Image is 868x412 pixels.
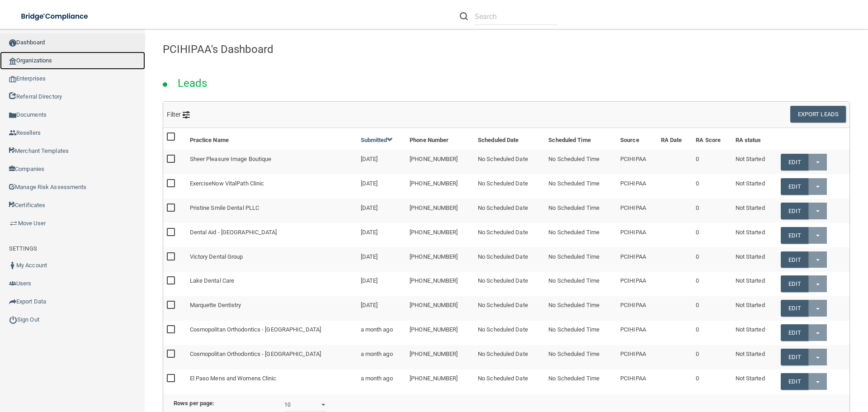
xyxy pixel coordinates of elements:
[617,247,657,272] td: PCIHIPAA
[781,178,808,195] a: Edit
[781,203,808,219] a: Edit
[357,272,406,296] td: [DATE]
[474,174,545,199] td: No Scheduled Date
[692,296,731,321] td: 0
[406,321,474,345] td: [PHONE_NUMBER]
[692,345,731,369] td: 0
[186,247,357,272] td: Victory Dental Group
[545,296,617,321] td: No Scheduled Time
[186,128,357,150] th: Practice Name
[9,243,37,254] label: SETTINGS
[9,112,16,119] img: icon-documents.8dae5593.png
[357,321,406,345] td: a month ago
[474,223,545,247] td: No Scheduled Date
[732,345,777,369] td: Not Started
[9,76,16,82] img: enterprise.0d942306.png
[617,223,657,247] td: PCIHIPAA
[357,223,406,247] td: [DATE]
[781,275,808,292] a: Edit
[692,199,731,223] td: 0
[474,150,545,174] td: No Scheduled Date
[186,174,357,199] td: ExerciseNow VitalPath Clinic
[692,272,731,296] td: 0
[14,7,97,26] img: bridge_compliance_login_screen.278c3ca4.svg
[545,321,617,345] td: No Scheduled Time
[163,43,850,55] h4: PCIHIPAA's Dashboard
[781,227,808,244] a: Edit
[732,199,777,223] td: Not Started
[9,129,16,137] img: ic_reseller.de258add.png
[692,321,731,345] td: 0
[617,150,657,174] td: PCIHIPAA
[474,199,545,223] td: No Scheduled Date
[474,296,545,321] td: No Scheduled Date
[406,247,474,272] td: [PHONE_NUMBER]
[474,345,545,369] td: No Scheduled Date
[357,247,406,272] td: [DATE]
[183,111,190,118] img: icon-filter@2x.21656d0b.png
[545,150,617,174] td: No Scheduled Time
[781,349,808,365] a: Edit
[186,199,357,223] td: Pristine Smile Dental PLLC
[732,247,777,272] td: Not Started
[406,199,474,223] td: [PHONE_NUMBER]
[474,128,545,150] th: Scheduled Date
[186,150,357,174] td: Sheer Pleasure Image Boutique
[732,272,777,296] td: Not Started
[732,321,777,345] td: Not Started
[406,272,474,296] td: [PHONE_NUMBER]
[9,57,16,65] img: organization-icon.f8decf85.png
[9,280,16,287] img: icon-users.e205127d.png
[474,247,545,272] td: No Scheduled Date
[357,296,406,321] td: [DATE]
[545,345,617,369] td: No Scheduled Time
[617,321,657,345] td: PCIHIPAA
[474,272,545,296] td: No Scheduled Date
[9,316,17,324] img: ic_power_dark.7ecde6b1.png
[9,262,16,269] img: ic_user_dark.df1a06c3.png
[167,111,190,118] span: Filter
[9,39,16,47] img: ic_dashboard_dark.d01f4a41.png
[692,150,731,174] td: 0
[357,174,406,199] td: [DATE]
[9,298,16,305] img: icon-export.b9366987.png
[617,369,657,393] td: PCIHIPAA
[186,223,357,247] td: Dental Aid - [GEOGRAPHIC_DATA]
[406,369,474,393] td: [PHONE_NUMBER]
[692,369,731,393] td: 0
[186,369,357,393] td: El Paso Mens and Womens Clinic
[732,150,777,174] td: Not Started
[169,71,217,96] h2: Leads
[732,223,777,247] td: Not Started
[692,128,731,150] th: RA Score
[692,174,731,199] td: 0
[781,251,808,268] a: Edit
[186,296,357,321] td: Marquette Dentistry
[475,8,557,25] input: Search
[186,272,357,296] td: Lake Dental Care
[732,369,777,393] td: Not Started
[474,369,545,393] td: No Scheduled Date
[617,345,657,369] td: PCIHIPAA
[186,321,357,345] td: Cosmopolitan Orthodontics - [GEOGRAPHIC_DATA]
[781,373,808,390] a: Edit
[657,128,692,150] th: RA Date
[692,223,731,247] td: 0
[186,345,357,369] td: Cosmopolitan Orthodontics - [GEOGRAPHIC_DATA]
[406,345,474,369] td: [PHONE_NUMBER]
[357,199,406,223] td: [DATE]
[545,174,617,199] td: No Scheduled Time
[406,150,474,174] td: [PHONE_NUMBER]
[9,219,18,228] img: briefcase.64adab9b.png
[406,296,474,321] td: [PHONE_NUMBER]
[545,199,617,223] td: No Scheduled Time
[474,321,545,345] td: No Scheduled Date
[617,272,657,296] td: PCIHIPAA
[617,174,657,199] td: PCIHIPAA
[781,300,808,317] a: Edit
[545,272,617,296] td: No Scheduled Time
[732,296,777,321] td: Not Started
[406,174,474,199] td: [PHONE_NUMBER]
[545,247,617,272] td: No Scheduled Time
[781,154,808,170] a: Edit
